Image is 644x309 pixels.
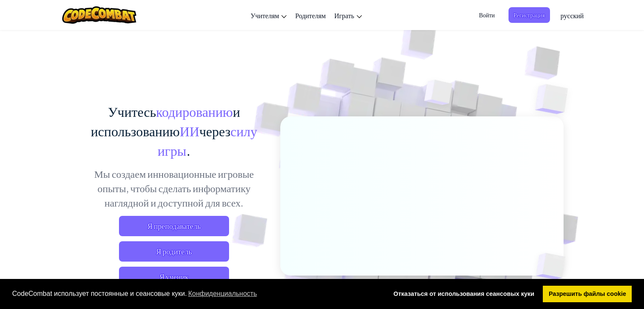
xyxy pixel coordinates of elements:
[543,286,632,303] a: разрешить куки
[156,246,192,256] font: Я родитель
[518,63,591,135] img: Перекрывающиеся кубы
[509,7,550,23] button: Регистрация
[295,11,326,20] font: Родителям
[514,11,545,19] font: Регистрация
[119,216,229,236] a: Я преподаватель
[408,63,469,126] img: Перекрывающиеся кубы
[251,11,279,20] font: Учителям
[393,290,534,297] font: Отказаться от использования сеансовых куки
[561,11,584,20] font: русский
[159,272,188,281] font: Я ученик
[330,4,366,27] a: Играть
[94,167,254,209] font: Мы создаем инновационные игровые опыты, чтобы сделать информатику наглядной и доступной для всех.
[186,142,191,159] font: .
[12,290,187,297] font: CodeCombat использует постоянные и сеансовые куки.
[549,290,626,297] font: Разрешить файлы cookie
[246,4,291,27] a: Учителям
[187,287,258,300] a: узнать больше о файлах cookie
[479,11,495,19] font: Войти
[147,221,201,231] font: Я преподаватель
[291,4,330,27] a: Родителям
[62,6,136,24] img: Логотип CodeCombat
[388,286,540,303] a: запретить куки
[119,241,229,262] a: Я родитель
[334,11,354,20] font: Играть
[156,103,233,120] font: кодированию
[556,4,588,27] a: русский
[474,7,500,23] button: Войти
[199,122,231,139] font: через
[180,122,199,139] font: ИИ
[522,235,585,297] img: Перекрывающиеся кубы
[119,267,229,287] button: Я ученик
[188,290,257,297] font: Конфиденциальность
[108,103,156,120] font: Учитесь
